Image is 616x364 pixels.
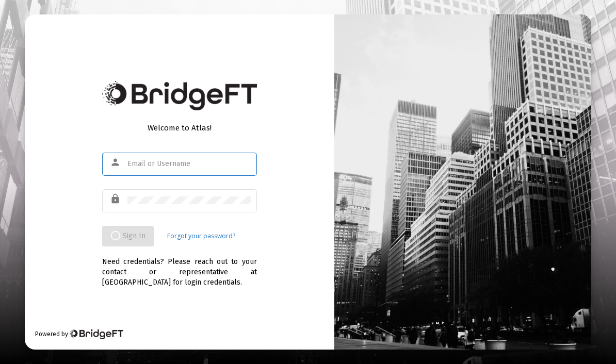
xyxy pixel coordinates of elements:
img: Bridge Financial Technology Logo [102,81,257,110]
img: Bridge Financial Technology Logo [69,329,123,339]
input: Email or Username [127,160,251,168]
div: Need credentials? Please reach out to your contact or representative at [GEOGRAPHIC_DATA] for log... [102,246,257,288]
button: Sign In [102,226,154,246]
div: Welcome to Atlas! [102,123,257,133]
span: Sign In [110,231,145,240]
mat-icon: person [110,156,122,169]
div: Powered by [35,329,123,339]
a: Forgot your password? [167,231,235,241]
mat-icon: lock [110,193,122,205]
